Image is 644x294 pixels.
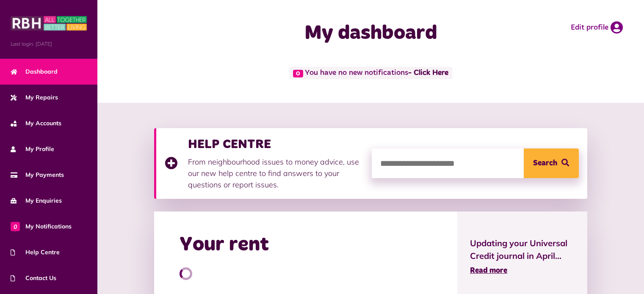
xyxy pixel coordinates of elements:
span: My Profile [11,145,54,154]
span: My Enquiries [11,196,62,205]
span: My Notifications [11,222,72,231]
button: Search [524,148,579,178]
span: Read more [470,267,507,275]
h1: My dashboard [243,21,499,46]
span: My Accounts [11,119,61,128]
span: 0 [293,70,303,77]
h3: HELP CENTRE [188,137,363,152]
img: MyRBH [11,15,87,32]
span: 0 [11,222,20,231]
span: Search [533,148,557,178]
span: Last login: [DATE] [11,40,87,48]
span: Updating your Universal Credit journal in April... [470,237,575,262]
span: You have no new notifications [289,67,452,79]
span: My Payments [11,170,64,179]
h2: Your rent [180,233,269,257]
a: Updating your Universal Credit journal in April... Read more [470,237,575,277]
span: Contact Us [11,274,56,283]
p: From neighbourhood issues to money advice, use our new help centre to find answers to your questi... [188,156,363,190]
span: Dashboard [11,67,58,76]
span: My Repairs [11,93,58,102]
a: Edit profile [571,21,623,34]
a: - Click Here [408,69,448,77]
span: Help Centre [11,248,60,257]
